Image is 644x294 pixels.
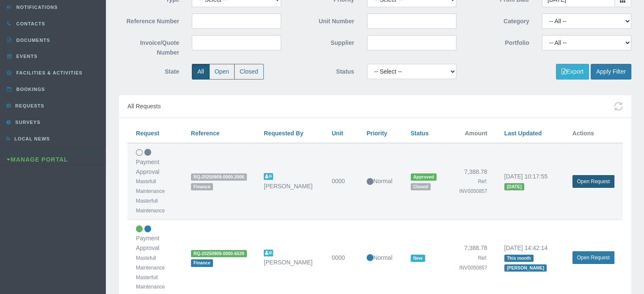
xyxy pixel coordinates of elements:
a: Manage Portal [7,156,68,163]
span: Surveys [13,120,40,125]
td: Normal [358,143,402,220]
a: Request [136,130,159,137]
td: 0000 [323,143,358,220]
label: Invoice/Quote Number [113,35,185,58]
span: This month [504,255,533,262]
span: Contacts [14,21,45,26]
label: All [192,64,210,80]
small: Masterfull Maintenance [136,198,165,214]
button: Export [556,64,589,80]
small: Mastefull Maintenance [136,179,165,194]
span: Requests [13,103,44,108]
small: Mastefull Maintenance [136,255,165,271]
label: Reference Number [113,14,185,26]
span: Closed [411,183,431,190]
a: Reference [191,130,220,137]
label: Supplier [287,35,360,48]
small: Ref: INV0050857 [459,255,487,271]
span: New [411,255,425,262]
span: RQ-20250909-0000-2006 [191,173,247,181]
td: [DATE] 10:17:55 [496,143,564,220]
a: Unit [332,130,343,137]
span: Events [14,54,38,59]
a: Last Updated [504,130,542,137]
a: Open Request [572,175,614,188]
span: Facilities & Activities [14,70,83,75]
span: [DATE] [504,183,524,190]
td: [PERSON_NAME] [255,143,323,220]
span: [PERSON_NAME] [504,264,547,272]
a: Open Request [572,251,614,264]
span: Documents [14,38,50,43]
a: Requested By [264,130,303,137]
span: Finance [191,259,213,267]
td: 7,388.78 [445,143,496,220]
span: Bookings [14,87,45,92]
label: Unit Number [287,14,360,26]
span: Amount [465,130,487,137]
td: Payment Approval [127,143,182,220]
label: State [113,64,185,77]
span: Approved [411,173,437,181]
label: Portfolio [463,35,536,48]
small: Masterfull Maintenance [136,275,165,290]
a: Priority [367,130,387,137]
a: Status [411,130,429,137]
span: Actions [572,130,594,137]
span: Finance [191,183,213,190]
label: Closed [234,64,264,80]
div: All Requests [119,95,631,118]
label: Status [287,64,360,77]
span: RQ-20250909-0000-6539 [191,250,247,257]
span: Notifications [14,5,58,10]
label: Open [209,64,235,80]
button: Apply Filter [591,64,631,80]
span: Local News [12,136,50,141]
label: Category [463,14,536,26]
